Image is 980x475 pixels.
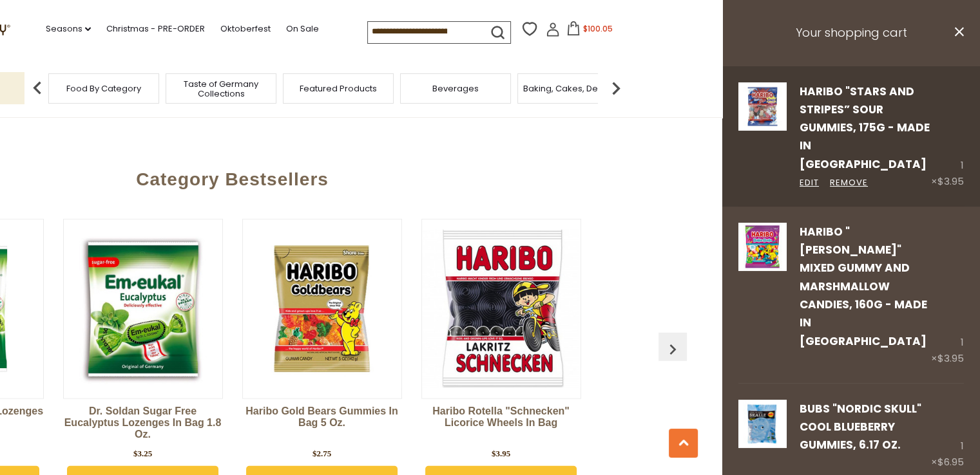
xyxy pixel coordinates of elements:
[169,79,273,98] a: Taste of Germany Collections
[242,405,402,444] a: Haribo Gold Bears Gummies in Bag 5 oz.
[562,21,617,41] button: $100.05
[738,400,787,448] img: Bubs "Nordic Skull" Cool Blueberry Gummies
[422,230,581,388] img: Haribo Rotella
[285,22,318,36] a: On Sale
[738,223,787,271] img: Haribo "Balla-Balla" Mixed Gummy and Marshmallow Candies, 160g - Made in Germany
[523,84,623,93] a: Baking, Cakes, Desserts
[738,223,787,367] a: Haribo "Balla-Balla" Mixed Gummy and Marshmallow Candies, 160g - Made in Germany
[432,84,479,93] a: Beverages
[800,176,819,190] a: Edit
[931,82,964,190] div: 1 ×
[800,224,927,349] a: Haribo "[PERSON_NAME]" Mixed Gummy and Marshmallow Candies, 160g - Made in [GEOGRAPHIC_DATA]
[63,405,223,444] a: Dr. Soldan Sugar Free Eucalyptus Lozenges in Bag 1.8 oz.
[220,22,270,36] a: Oktoberfest
[931,223,964,367] div: 1 ×
[738,82,787,131] img: Haribo Stars and Stripes
[46,22,91,36] a: Seasons
[937,174,964,188] span: $3.95
[312,447,331,460] div: $2.75
[800,84,930,172] a: Haribo "Stars and Stripes” Sour Gummies, 175g - Made in [GEOGRAPHIC_DATA]
[800,401,921,453] a: Bubs "Nordic Skull" Cool Blueberry Gummies, 6.17 oz.
[64,230,222,388] img: Dr. Soldan Sugar Free Eucalyptus Lozenges in Bag 1.8 oz.
[931,400,964,471] div: 1 ×
[830,176,868,190] a: Remove
[106,22,204,36] a: Christmas - PRE-ORDER
[937,455,964,469] span: $6.95
[492,447,510,460] div: $3.95
[243,230,401,388] img: Haribo Gold Bears Gummies in Bag 5 oz.
[738,400,787,471] a: Bubs "Nordic Skull" Cool Blueberry Gummies
[300,84,377,93] a: Featured Products
[66,84,141,93] a: Food By Category
[133,447,152,460] div: $3.25
[583,23,613,34] span: $100.05
[421,405,581,444] a: Haribo Rotella "Schnecken" Licorice Wheels in Bag
[937,351,964,365] span: $3.95
[24,75,50,101] img: previous arrow
[662,339,683,360] img: previous arrow
[738,82,787,190] a: Haribo Stars and Stripes
[603,75,629,101] img: next arrow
